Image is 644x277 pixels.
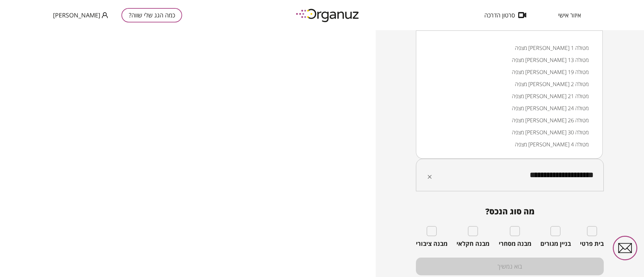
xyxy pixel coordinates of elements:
[425,54,594,66] li: מצפה [PERSON_NAME] 13 מטולה
[484,12,515,18] span: סרטון הדרכה
[416,207,604,216] span: מה סוג הנכס?
[474,12,536,18] button: סרטון הדרכה
[425,42,594,54] li: מצפה [PERSON_NAME] 1 מטולה
[425,102,594,114] li: מצפה [PERSON_NAME] 24 מטולה
[540,240,571,248] span: בניין מגורים
[425,172,434,182] button: Clear
[416,240,447,248] span: מבנה ציבורי
[558,12,581,18] span: איזור אישי
[425,114,594,126] li: מצפה [PERSON_NAME] 26 מטולה
[499,240,531,248] span: מבנה מסחרי
[425,66,594,78] li: מצפה [PERSON_NAME] 19 מטולה
[53,11,108,19] button: [PERSON_NAME]
[53,12,100,18] span: [PERSON_NAME]
[425,90,594,102] li: מצפה [PERSON_NAME] 21 מטולה
[580,240,604,248] span: בית פרטי
[457,240,489,248] span: מבנה חקלאי
[425,126,594,138] li: מצפה [PERSON_NAME] 30 מטולה
[121,8,182,22] button: כמה הגג שלי שווה?
[291,6,365,24] img: logo
[425,78,594,90] li: מצפה [PERSON_NAME] 2 מטולה
[425,138,594,150] li: מצפה [PERSON_NAME] 4 מטולה
[548,12,591,18] button: איזור אישי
